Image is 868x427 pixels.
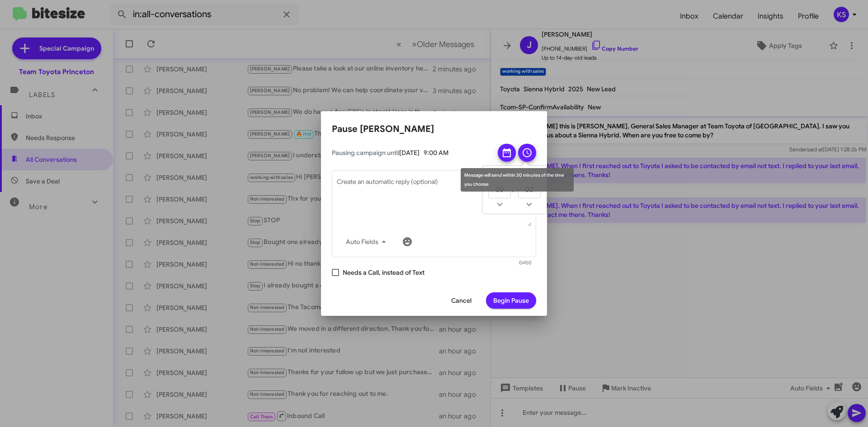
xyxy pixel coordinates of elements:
[346,234,389,250] span: Auto Fields
[424,149,448,157] span: 9:00 AM
[461,168,574,192] div: Message will send within 30 minutes of the time you choose
[486,292,536,309] button: Begin Pause
[451,292,472,309] span: Cancel
[399,149,420,157] span: [DATE]
[519,260,532,266] mat-hint: 0/450
[339,234,396,250] button: Auto Fields
[343,267,425,278] span: Needs a Call, instead of Text
[444,292,479,309] button: Cancel
[493,292,529,309] span: Begin Pause
[332,122,536,136] h2: Pause [PERSON_NAME]
[332,148,490,157] span: Pausing campaign until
